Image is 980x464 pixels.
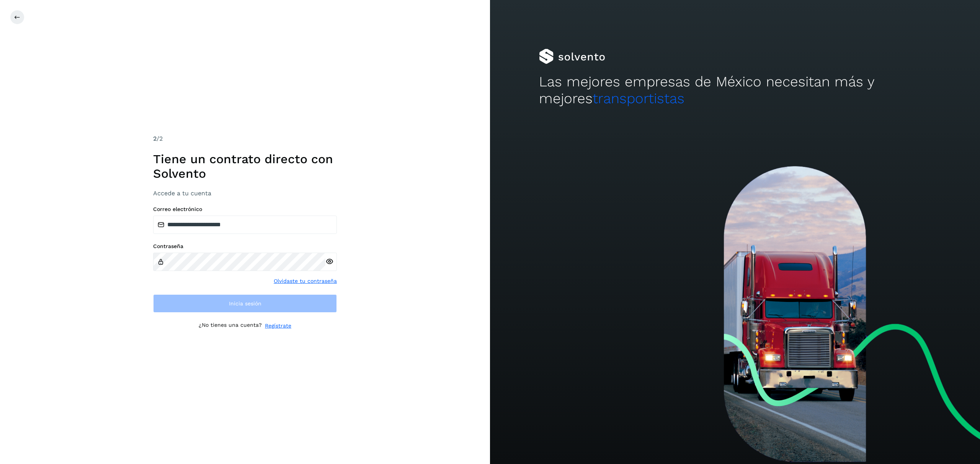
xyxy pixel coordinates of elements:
[153,294,337,313] button: Inicia sesión
[153,135,157,142] span: 2
[153,206,337,213] label: Correo electrónico
[229,301,261,306] span: Inicia sesión
[153,134,337,143] div: /2
[153,152,337,181] h1: Tiene un contrato directo con Solvento
[199,322,262,330] p: ¿No tienes una cuenta?
[539,73,931,107] h2: Las mejores empresas de México necesitan más y mejores
[153,243,337,250] label: Contraseña
[593,90,684,107] span: transportistas
[265,322,291,330] a: Regístrate
[274,277,337,285] a: Olvidaste tu contraseña
[153,190,337,197] h3: Accede a tu cuenta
